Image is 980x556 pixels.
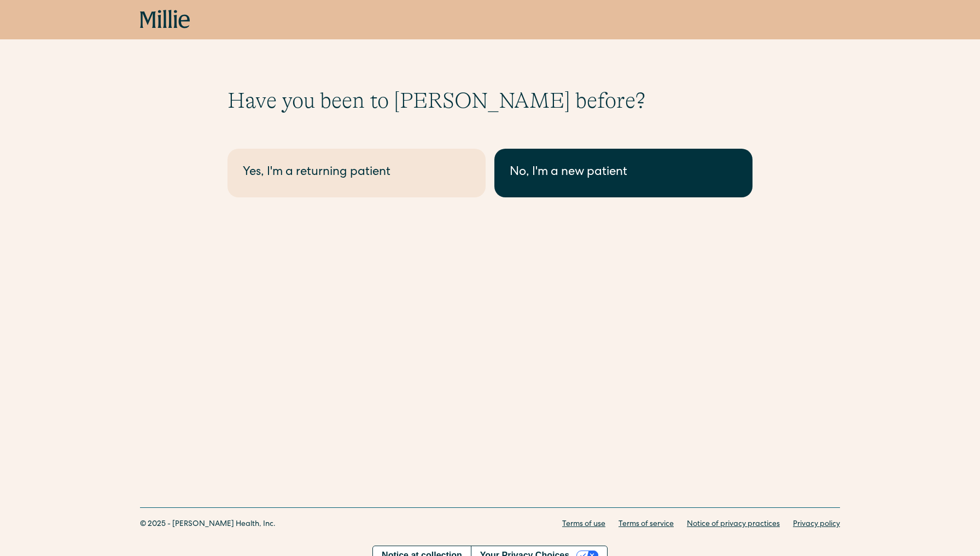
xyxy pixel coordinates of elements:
a: Terms of service [619,519,674,530]
div: No, I'm a new patient [510,164,737,182]
div: Yes, I'm a returning patient [243,164,470,182]
h1: Have you been to [PERSON_NAME] before? [227,87,752,114]
a: Notice of privacy practices [687,519,780,530]
a: Terms of use [562,519,605,530]
a: Yes, I'm a returning patient [227,149,486,197]
div: © 2025 - [PERSON_NAME] Health, Inc. [140,519,276,530]
a: Privacy policy [793,519,840,530]
a: No, I'm a new patient [494,149,752,197]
